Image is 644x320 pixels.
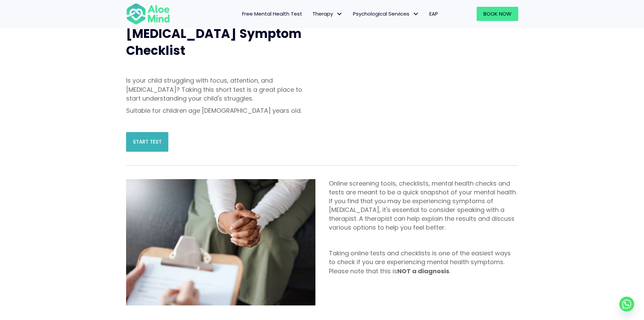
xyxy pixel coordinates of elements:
p: Is your child struggling with focus, attention, and [MEDICAL_DATA]? Taking this short test is a g... [126,76,315,103]
p: Taking online tests and checklists is one of the easiest ways to check if you are experiencing me... [329,249,518,275]
span: Therapy [312,10,343,17]
a: EAP [424,7,443,21]
span: EAP [429,10,438,17]
nav: Menu [179,7,443,21]
img: Aloe mind Logo [126,3,170,25]
a: Start Test [126,132,168,152]
img: Mental health test free [126,179,315,305]
span: Free Mental Health Test [242,10,302,17]
span: Child and Teen [MEDICAL_DATA] Symptom Checklist [126,8,302,59]
a: TherapyTherapy: submenu [307,7,348,21]
span: Psychological Services: submenu [411,9,421,19]
p: Suitable for children age [DEMOGRAPHIC_DATA] years old. [126,106,315,115]
a: Whatsapp [619,297,634,312]
span: Therapy: submenu [335,9,344,19]
p: Online screening tools, checklists, mental health checks and tests are meant to be a quick snapsh... [329,179,518,232]
a: Psychological ServicesPsychological Services: submenu [348,7,424,21]
a: Free Mental Health Test [237,7,307,21]
span: Psychological Services [353,10,419,17]
a: Book Now [477,7,518,21]
span: Book Now [483,10,511,17]
strong: NOT a diagnosis [397,267,449,275]
span: Start Test [133,138,162,145]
